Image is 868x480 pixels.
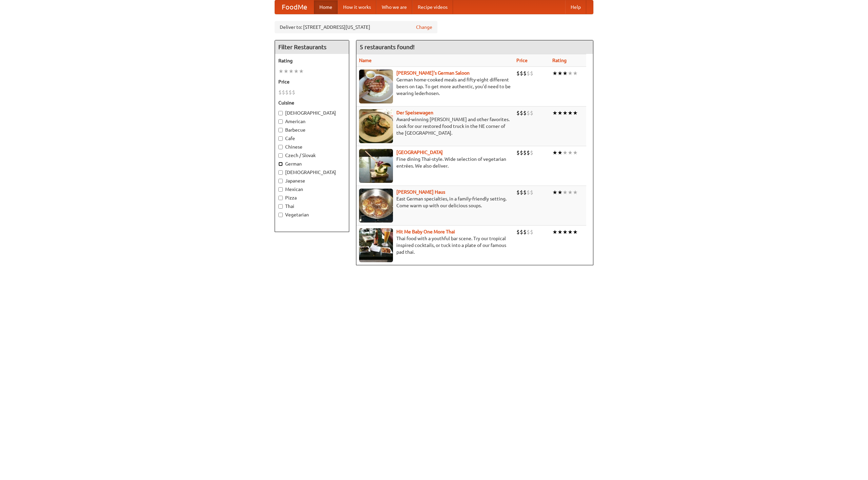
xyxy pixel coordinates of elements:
li: $ [527,149,530,156]
li: $ [520,70,523,77]
a: Name [359,58,372,63]
input: [DEMOGRAPHIC_DATA] [278,111,283,115]
li: ★ [557,228,563,236]
li: ★ [557,189,563,196]
li: $ [516,149,520,156]
li: $ [520,189,523,196]
h4: Filter Restaurants [275,40,349,54]
li: ★ [573,70,578,77]
div: Deliver to: [STREET_ADDRESS][US_STATE] [275,21,437,33]
input: Vegetarian [278,213,283,217]
li: $ [289,89,292,96]
li: $ [527,109,530,117]
h5: Price [278,78,346,85]
li: $ [530,70,533,77]
li: ★ [568,228,573,236]
li: ★ [573,109,578,117]
li: $ [530,228,533,236]
a: Recipe videos [412,0,453,14]
h5: Rating [278,57,346,64]
label: German [278,160,346,167]
li: $ [516,109,520,117]
label: Pizza [278,194,346,201]
a: [PERSON_NAME] Haus [396,189,445,195]
li: ★ [573,189,578,196]
input: Thai [278,204,283,209]
li: ★ [563,189,568,196]
li: $ [516,189,520,196]
li: $ [278,89,282,96]
b: Hit Me Baby One More Thai [396,229,455,234]
li: $ [282,89,285,96]
li: $ [527,189,530,196]
input: American [278,119,283,124]
li: ★ [278,68,283,75]
label: Barbecue [278,127,346,133]
a: Rating [552,58,567,63]
li: ★ [294,68,299,75]
input: Barbecue [278,128,283,132]
label: [DEMOGRAPHIC_DATA] [278,110,346,116]
li: $ [285,89,289,96]
li: $ [523,228,527,236]
li: ★ [552,70,557,77]
img: speisewagen.jpg [359,109,393,143]
p: East German specialties, in a family-friendly setting. Come warm up with our delicious soups. [359,195,511,209]
li: ★ [552,228,557,236]
li: $ [523,189,527,196]
li: $ [520,109,523,117]
input: Czech / Slovak [278,153,283,158]
a: Home [314,0,338,14]
b: Der Speisewagen [396,110,433,115]
img: esthers.jpg [359,70,393,103]
input: Mexican [278,187,283,192]
a: [PERSON_NAME]'s German Saloon [396,70,470,76]
label: Japanese [278,177,346,184]
li: ★ [568,70,573,77]
li: ★ [568,109,573,117]
li: $ [520,228,523,236]
li: $ [527,70,530,77]
li: $ [516,70,520,77]
label: [DEMOGRAPHIC_DATA] [278,169,346,176]
label: Mexican [278,186,346,193]
p: German home-cooked meals and fifty-eight different beers on tap. To get more authentic, you'd nee... [359,76,511,97]
li: ★ [568,189,573,196]
li: $ [530,109,533,117]
b: [GEOGRAPHIC_DATA] [396,150,443,155]
p: Thai food with a youthful bar scene. Try our tropical inspired cocktails, or tuck into a plate of... [359,235,511,255]
li: $ [523,149,527,156]
li: ★ [563,70,568,77]
li: ★ [557,149,563,156]
label: Cafe [278,135,346,142]
li: ★ [563,149,568,156]
label: Vegetarian [278,211,346,218]
img: satay.jpg [359,149,393,183]
li: ★ [563,228,568,236]
li: $ [292,89,295,96]
li: ★ [563,109,568,117]
input: Cafe [278,136,283,141]
li: ★ [283,68,289,75]
label: Czech / Slovak [278,152,346,159]
label: American [278,118,346,125]
li: $ [530,189,533,196]
ng-pluralize: 5 restaurants found! [360,44,415,50]
a: Help [565,0,586,14]
input: German [278,162,283,166]
li: ★ [552,149,557,156]
li: ★ [557,109,563,117]
input: Japanese [278,179,283,183]
a: How it works [338,0,376,14]
li: ★ [552,189,557,196]
img: kohlhaus.jpg [359,189,393,223]
li: $ [527,228,530,236]
li: $ [530,149,533,156]
p: Award-winning [PERSON_NAME] and other favorites. Look for our restored food truck in the NE corne... [359,116,511,136]
li: $ [520,149,523,156]
label: Chinese [278,143,346,150]
input: [DEMOGRAPHIC_DATA] [278,170,283,175]
li: ★ [573,149,578,156]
